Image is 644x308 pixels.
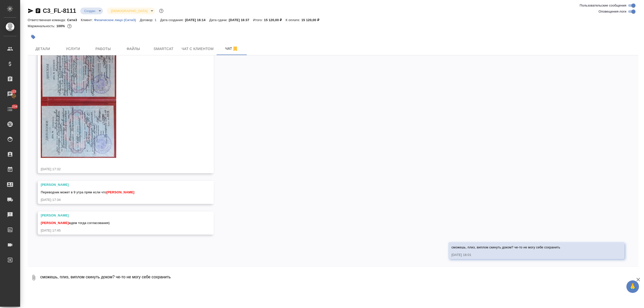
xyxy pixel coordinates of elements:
[91,46,115,52] span: Работы
[35,8,41,14] button: Скопировать ссылку
[232,46,238,52] svg: Отписаться
[264,18,286,22] p: 15 120,00 ₽
[28,8,34,14] button: Скопировать ссылку для ЯМессенджера
[1,88,19,100] a: 123
[107,8,155,14] div: Создан
[80,8,103,14] div: Создан
[28,18,67,22] p: Ответственная команда:
[66,23,73,29] button: 0.00 RUB;
[9,104,20,109] span: 234
[83,9,97,13] button: Создан
[41,197,196,202] div: [DATE] 17:34
[94,18,140,22] a: Физическое лицо (Сити3)
[121,46,145,52] span: Файлы
[628,281,637,292] span: 🙏
[41,190,134,194] span: Переводчик может в 9 утра прям если что
[1,103,19,115] a: 234
[286,18,301,22] p: К оплате:
[41,221,69,225] span: [PERSON_NAME]
[41,213,196,218] div: [PERSON_NAME]
[106,190,134,194] span: [PERSON_NAME]
[28,31,39,42] button: Добавить тэг
[626,280,639,293] button: 🙏
[41,182,196,187] div: [PERSON_NAME]
[56,24,66,28] p: 100%
[160,18,185,22] p: Дата создания:
[182,46,214,52] span: Чат с клиентом
[140,18,155,22] p: Договор:
[151,46,176,52] span: Smartcat
[31,46,55,52] span: Детали
[81,18,94,22] p: Клиент:
[451,245,560,249] span: сможешь, плиз, виплом скинуть доком? че-то не могу себе сохранить
[94,18,140,22] p: Физическое лицо (Сити3)
[185,18,209,22] p: [DATE] 16:14
[154,18,160,22] p: 1
[67,18,81,22] p: Сити3
[220,46,244,52] span: Чат
[209,18,229,22] p: Дата сдачи:
[41,44,116,158] img: WhatsApp Image 2025-06-24 at 20.32.06.jpeg
[451,252,607,257] div: [DATE] 18:01
[154,18,160,22] a: 1
[158,8,165,14] button: Доп статусы указывают на важность/срочность заказа
[41,228,196,233] div: [DATE] 17:45
[109,9,149,13] button: [DEMOGRAPHIC_DATA]
[8,89,20,94] span: 123
[43,7,76,14] a: C3_FL-8111
[301,18,323,22] p: 15 120,00 ₽
[229,18,253,22] p: [DATE] 16:37
[580,3,626,8] span: Пользовательские сообщения
[41,221,110,225] span: ждем тогда согласования)
[598,9,626,14] span: Оповещения-логи
[61,46,85,52] span: Услуги
[28,24,56,28] p: Маржинальность:
[41,167,196,172] div: [DATE] 17:32
[253,18,264,22] p: Итого:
